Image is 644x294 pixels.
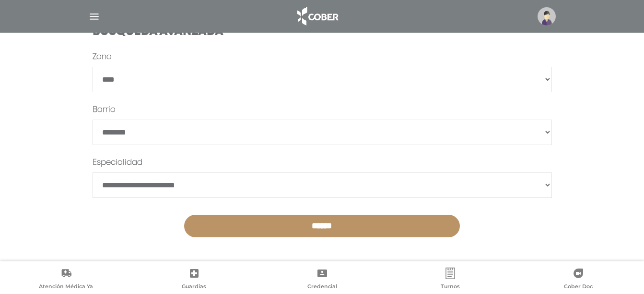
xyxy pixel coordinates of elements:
[292,5,342,28] img: logo_cober_home-white.png
[39,283,93,292] span: Atención Médica Ya
[386,268,514,292] a: Turnos
[514,268,642,292] a: Cober Doc
[93,157,142,169] label: Especialidad
[93,104,116,116] label: Barrio
[130,268,258,292] a: Guardias
[182,283,206,292] span: Guardias
[441,283,460,292] span: Turnos
[538,7,556,25] img: profile-placeholder.svg
[258,268,386,292] a: Credencial
[564,283,593,292] span: Cober Doc
[88,11,100,23] img: Cober_menu-lines-white.svg
[307,283,337,292] span: Credencial
[2,268,130,292] a: Atención Médica Ya
[93,51,112,63] label: Zona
